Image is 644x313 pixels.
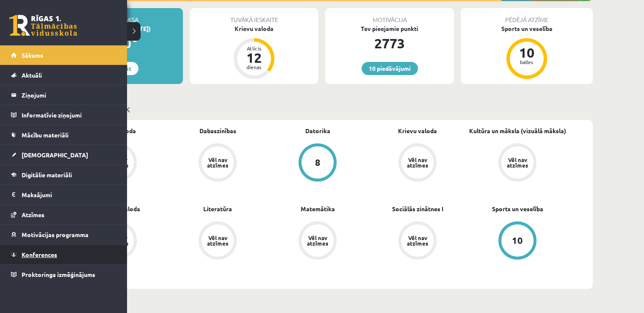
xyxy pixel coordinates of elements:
[54,103,589,115] p: Mācību plāns 11.b3 JK
[22,51,43,59] span: Sākums
[22,71,42,79] span: Aktuāli
[11,125,116,145] a: Mācību materiāli
[190,24,318,80] a: Krievu valoda Atlicis 12 dienas
[325,8,454,24] div: Motivācija
[22,85,116,105] legend: Ziņojumi
[22,131,69,139] span: Mācību materiāli
[22,231,88,238] span: Motivācijas programma
[22,185,116,204] legend: Maksājumi
[368,221,467,261] a: Vēl nav atzīmes
[398,126,437,135] a: Krievu valoda
[241,51,267,64] div: 12
[11,85,116,105] a: Ziņojumi
[9,15,77,36] a: Rīgas 1. Tālmācības vidusskola
[11,205,116,224] a: Atzīmes
[306,235,329,246] div: Vēl nav atzīmes
[406,157,429,168] div: Vēl nav atzīmes
[301,204,335,213] a: Matemātika
[11,245,116,264] a: Konferences
[11,165,116,184] a: Digitālie materiāli
[206,157,229,168] div: Vēl nav atzīmes
[168,143,268,183] a: Vēl nav atzīmes
[362,62,418,75] a: 10 piedāvājumi
[131,32,137,45] span: €
[22,271,95,278] span: Proktoringa izmēģinājums
[514,59,539,64] div: balles
[54,300,589,311] p: Nedēļa
[268,221,368,261] a: Vēl nav atzīmes
[11,185,116,204] a: Maksājumi
[467,143,567,183] a: Vēl nav atzīmes
[241,64,267,70] div: dienas
[199,126,236,135] a: Dabaszinības
[492,204,543,213] a: Sports un veselība
[514,46,539,59] div: 10
[467,221,567,261] a: 10
[11,45,116,65] a: Sākums
[203,204,232,213] a: Literatūra
[461,8,593,24] div: Pēdējā atzīme
[315,158,321,167] div: 8
[368,143,467,183] a: Vēl nav atzīmes
[506,157,529,168] div: Vēl nav atzīmes
[168,221,268,261] a: Vēl nav atzīmes
[11,105,116,125] a: Informatīvie ziņojumi
[11,65,116,85] a: Aktuāli
[11,225,116,244] a: Motivācijas programma
[325,33,454,53] div: 2773
[241,46,267,51] div: Atlicis
[512,236,523,245] div: 10
[22,171,72,179] span: Digitālie materiāli
[11,265,116,284] a: Proktoringa izmēģinājums
[268,143,368,183] a: 8
[190,24,318,33] div: Krievu valoda
[461,24,593,80] a: Sports un veselība 10 balles
[190,8,318,24] div: Tuvākā ieskaite
[469,126,566,135] a: Kultūra un māksla (vizuālā māksla)
[461,24,593,33] div: Sports un veselība
[305,126,330,135] a: Datorika
[392,204,443,213] a: Sociālās zinātnes I
[22,105,116,125] legend: Informatīvie ziņojumi
[325,24,454,33] div: Tev pieejamie punkti
[11,145,116,165] a: [DEMOGRAPHIC_DATA]
[22,211,44,218] span: Atzīmes
[406,235,429,246] div: Vēl nav atzīmes
[22,251,57,258] span: Konferences
[22,151,88,159] span: [DEMOGRAPHIC_DATA]
[206,235,229,246] div: Vēl nav atzīmes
